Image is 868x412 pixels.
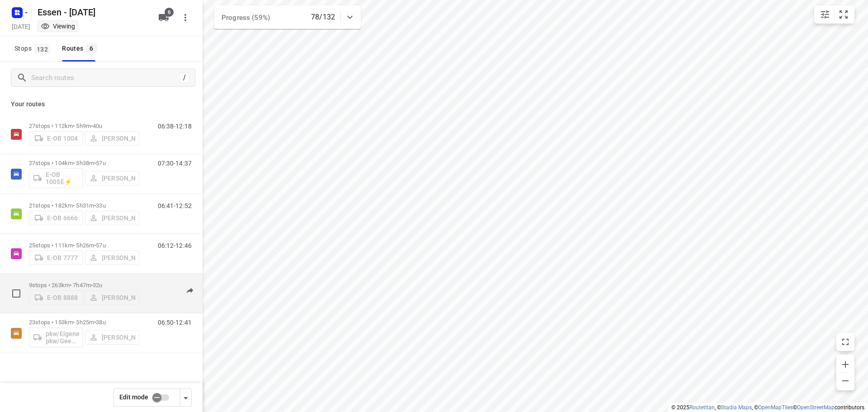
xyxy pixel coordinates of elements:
[29,202,139,209] p: 21 stops • 182km • 5h31m
[93,282,102,289] span: 32u
[94,202,96,209] span: •
[91,282,93,289] span: •
[835,5,853,24] button: Fit zoom
[29,160,139,166] p: 27 stops • 104km • 5h38m
[31,71,179,85] input: Search routes
[158,319,192,326] p: 06:50-12:41
[93,123,102,129] span: 40u
[29,123,139,129] p: 27 stops • 112km • 5h9m
[119,393,148,401] span: Edit mode
[29,282,139,289] p: 9 stops • 263km • 7h47m
[96,202,105,209] span: 33u
[96,160,105,166] span: 57u
[29,242,139,249] p: 25 stops • 111km • 5h26m
[158,242,192,249] p: 06:12-12:46
[816,5,834,24] button: Map settings
[165,8,174,17] span: 6
[96,319,105,326] span: 38u
[222,14,270,22] span: Progress (59%)
[7,284,25,303] span: Select
[155,9,173,27] button: 6
[29,319,139,326] p: 23 stops • 153km • 5h25m
[179,73,189,83] div: /
[91,123,93,129] span: •
[311,12,335,23] p: 78/132
[176,9,194,27] button: More
[41,22,75,31] div: You are currently in view mode. To make any changes, go to edit project.
[158,202,192,209] p: 06:41-12:52
[158,160,192,167] p: 07:30-14:37
[180,392,191,403] div: Driver app settings
[671,404,864,411] li: © 2025 , © , © © contributors
[181,282,199,300] button: Send to driver
[94,160,96,166] span: •
[689,404,715,411] a: Routetitan
[14,43,53,54] span: Stops
[758,404,793,411] a: OpenMapTiles
[814,5,854,24] div: small contained button group
[158,123,192,130] p: 06:38-12:18
[214,5,361,29] div: Progress (59%)78/132
[62,43,99,54] div: Routes
[96,242,105,249] span: 57u
[797,404,835,411] a: OpenStreetMap
[86,43,97,52] span: 6
[721,404,752,411] a: Stadia Maps
[34,44,50,53] span: 132
[94,319,96,326] span: •
[94,242,96,249] span: •
[11,99,192,109] p: Your routes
